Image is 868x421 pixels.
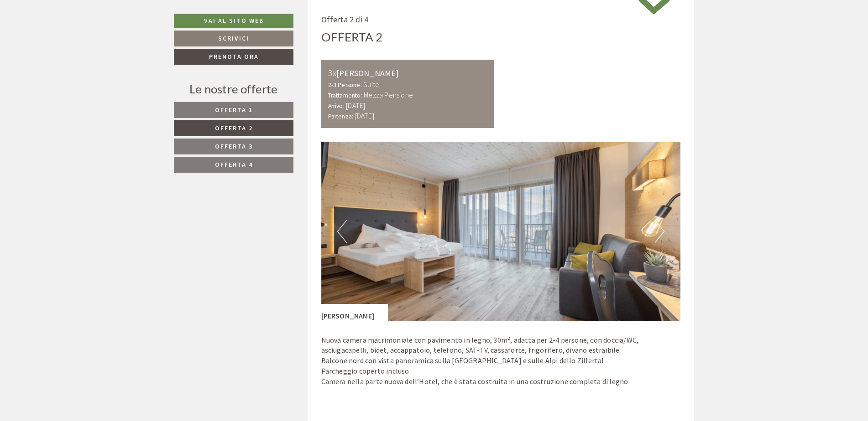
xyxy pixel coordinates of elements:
b: [DATE] [346,101,365,110]
img: image [321,142,681,321]
div: Letto ora che parcheggio incluso Grazie [7,132,124,170]
div: Le nostre offerte [174,81,293,98]
small: 2-3 Persone: [328,81,362,89]
span: Offerta 4 [215,160,253,169]
small: 18:36 [14,162,120,169]
button: Previous [337,220,347,243]
span: Offerta 1 [215,106,253,114]
div: [PERSON_NAME] [14,134,120,141]
button: Next [655,220,664,243]
b: Mezza Pensione [364,90,413,99]
p: Nuova camera matrimoniale con pavimento in legno, 30m², adatta per 2-4 persone, con doccia/WC, as... [321,335,681,397]
div: [PERSON_NAME] [321,304,388,321]
a: Vai al sito web [174,14,293,28]
span: Offerta 2 di 4 [321,14,369,25]
a: Scrivici [174,31,293,46]
small: Partenza: [328,113,354,120]
button: Invia [314,240,360,256]
b: 3x [328,67,336,78]
b: Suite [363,80,379,89]
small: Arrivo: [328,102,345,110]
div: [PERSON_NAME] grazie Ci sentiamo nel pomeriggio [7,21,108,58]
div: [PERSON_NAME] [14,22,104,30]
div: [PERSON_NAME] le ho mandato la mail a seguito tel intercorsa Nn mi trovo con il prezzo dei due ad... [7,61,224,130]
small: 18:35 [14,122,220,128]
span: Offerta 2 [215,124,253,132]
div: [PERSON_NAME] [328,67,487,80]
b: [DATE] [355,111,374,120]
a: Prenota ora [174,49,293,65]
span: Offerta 3 [215,142,253,150]
small: 13:40 [14,50,104,56]
div: Offerta 2 [321,29,383,46]
small: Trattamento: [328,92,362,99]
div: [DATE] [163,2,196,18]
div: [PERSON_NAME] [14,62,220,70]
